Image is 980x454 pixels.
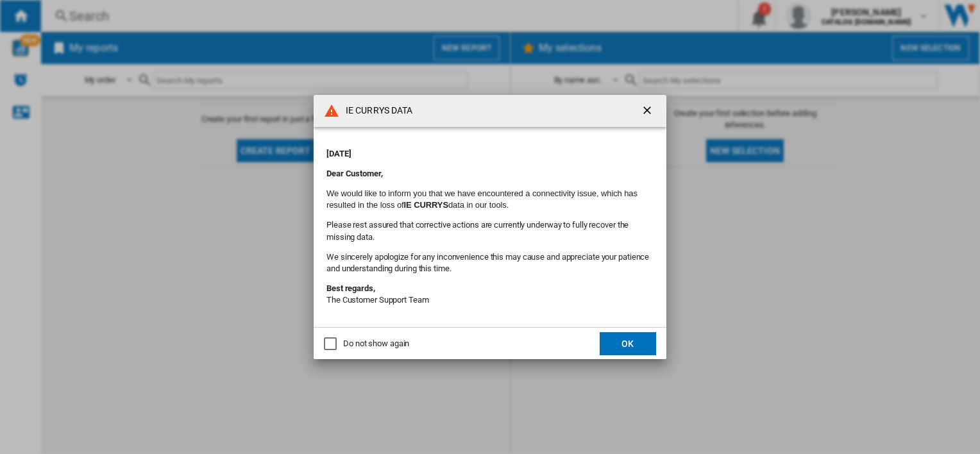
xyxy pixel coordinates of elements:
font: data in our tools. [448,200,509,210]
ng-md-icon: getI18NText('BUTTONS.CLOSE_DIALOG') [641,104,656,119]
strong: Dear Customer, [326,169,383,178]
p: The Customer Support Team [326,283,654,306]
div: Do not show again [343,338,409,349]
button: getI18NText('BUTTONS.CLOSE_DIALOG') [636,98,661,124]
strong: [DATE] [326,149,351,158]
p: Please rest assured that corrective actions are currently underway to fully recover the missing d... [326,219,654,242]
button: OK [600,332,656,355]
b: IE CURRYS [404,200,448,210]
h4: IE CURRYS DATA [339,105,412,117]
font: We would like to inform you that we have encountered a connectivity issue, which has resulted in ... [326,189,638,210]
p: We sincerely apologize for any inconvenience this may cause and appreciate your patience and unde... [326,251,654,274]
strong: Best regards, [326,283,375,293]
md-checkbox: Do not show again [324,338,409,350]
